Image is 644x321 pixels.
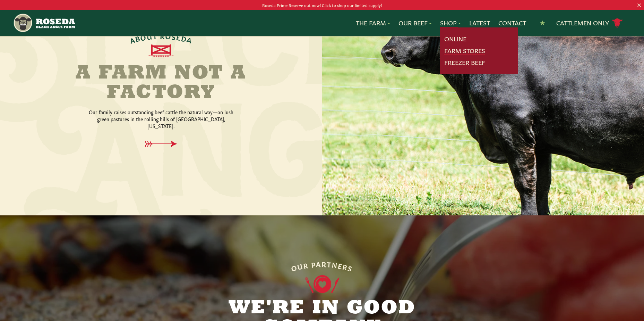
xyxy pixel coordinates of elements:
span: A [129,35,136,44]
span: T [153,32,158,40]
h2: A Farm Not a Factory [74,64,248,103]
a: Freezer Beef [444,58,485,67]
a: Shop [440,18,461,27]
a: Contact [498,18,526,27]
span: N [332,260,338,269]
a: Farm Stores [444,46,485,55]
span: E [176,33,182,41]
p: Our family raises outstanding beef cattle the natural way—on lush green pastures in the rolling h... [88,108,234,129]
nav: Main Navigation [13,10,631,36]
span: R [160,32,165,39]
span: P [311,260,316,268]
span: E [337,261,344,270]
a: Latest [469,18,490,27]
span: R [303,261,309,269]
span: O [165,32,172,40]
span: U [297,262,304,270]
span: R [321,260,327,267]
span: S [171,32,177,41]
a: Our Beef [398,18,432,27]
div: OUR PARTNERS [290,260,354,272]
span: O [140,33,147,41]
span: U [146,32,153,40]
span: O [290,263,298,272]
span: B [134,34,141,43]
span: R [342,262,349,271]
span: D [181,34,188,42]
div: ABOUT ROSEDA [128,32,194,44]
a: Cattlemen Only [556,17,623,29]
span: S [347,264,354,272]
a: The Farm [356,18,390,27]
span: A [186,35,194,44]
span: A [316,260,322,268]
p: Roseda Prime Reserve out now! Click to shop our limited supply! [32,1,612,9]
span: T [327,260,332,268]
img: https://roseda.com/wp-content/uploads/2021/05/roseda-25-header.png [13,13,75,33]
a: Online [444,34,466,43]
